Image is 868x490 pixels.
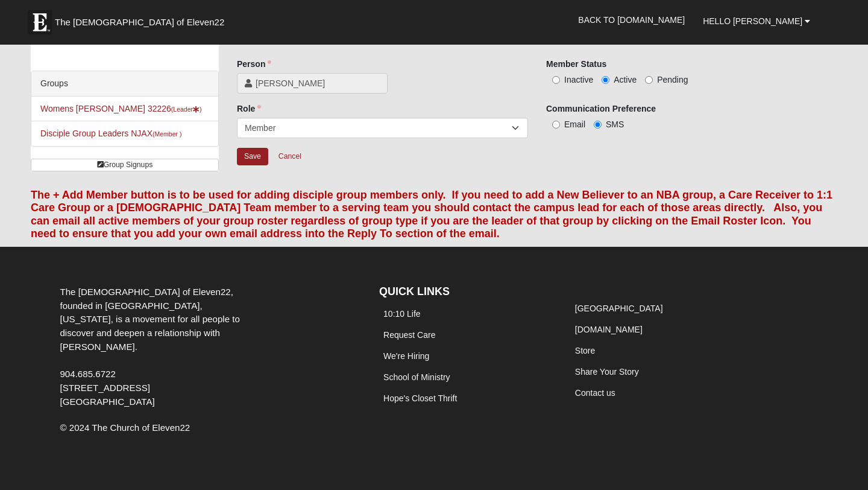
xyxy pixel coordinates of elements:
a: Hello [PERSON_NAME] [694,6,819,36]
font: The + Add Member button is to be used for adding disciple group members only. If you need to add ... [31,189,832,240]
a: Disciple Group Leaders NJAX(Member ) [40,129,181,138]
span: Email [564,119,585,129]
div: Groups [31,71,218,97]
span: [GEOGRAPHIC_DATA] [60,396,154,407]
a: We're Hiring [383,351,429,361]
input: Inactive [552,76,560,84]
input: Alt+s [237,148,268,165]
label: Communication Preference [546,103,656,115]
h4: QUICK LINKS [379,285,553,299]
a: [DOMAIN_NAME] [575,325,643,334]
a: Cancel [271,147,309,166]
span: Hello [PERSON_NAME] [703,16,802,26]
input: SMS [594,121,602,129]
span: Pending [657,75,688,84]
a: School of Ministry [383,372,450,382]
img: Eleven22 logo [28,10,52,34]
span: SMS [606,119,624,129]
span: [PERSON_NAME] [256,77,380,89]
a: Womens [PERSON_NAME] 32226(Leader) [40,104,202,113]
small: (Leader ) [171,106,202,113]
label: Role [237,103,261,115]
a: 10:10 Life [383,309,421,319]
input: Pending [645,76,653,84]
input: Email [552,121,560,129]
a: Back to [DOMAIN_NAME] [569,5,694,35]
a: The [DEMOGRAPHIC_DATA] of Eleven22 [22,4,263,34]
div: The [DEMOGRAPHIC_DATA] of Eleven22, founded in [GEOGRAPHIC_DATA], [US_STATE], is a movement for a... [51,285,263,409]
a: Contact us [575,388,615,398]
span: Active [614,75,637,84]
a: Group Signups [31,159,219,171]
span: Inactive [564,75,593,84]
a: Request Care [383,330,435,340]
span: The [DEMOGRAPHIC_DATA] of Eleven22 [55,16,224,28]
small: (Member ) [153,130,181,138]
a: Share Your Story [575,367,639,377]
a: Hope's Closet Thrift [383,393,457,403]
a: [GEOGRAPHIC_DATA] [575,304,663,313]
span: © 2024 The Church of Eleven22 [60,422,190,433]
label: Member Status [546,58,606,70]
label: Person [237,58,271,70]
input: Active [602,76,609,84]
a: Store [575,346,595,355]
